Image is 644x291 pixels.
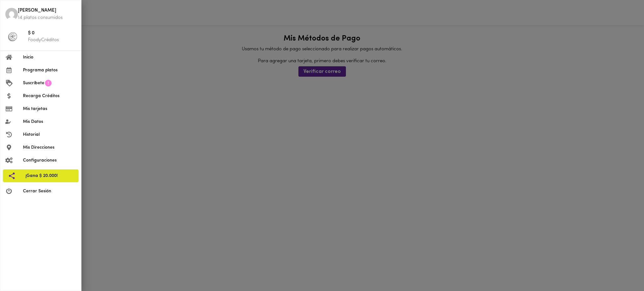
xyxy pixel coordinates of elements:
[25,173,74,179] span: ¡Gana $ 20.000!
[23,67,76,74] span: Programa platos
[23,157,76,164] span: Configuraciones
[28,37,76,43] p: FoodyCréditos
[23,106,76,112] span: Mis tarjetas
[18,14,76,21] p: 14 platos consumidos
[23,54,76,61] span: Inicio
[23,131,76,138] span: Historial
[28,30,76,37] span: $ 0
[8,32,17,41] img: foody-creditos-black.png
[23,93,76,99] span: Recarga Créditos
[23,118,76,125] span: Mis Datos
[23,144,76,151] span: Mis Direcciones
[18,7,76,14] span: [PERSON_NAME]
[608,255,638,285] iframe: Messagebird Livechat Widget
[23,188,76,195] span: Cerrar Sesión
[23,80,44,86] span: Suscríbete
